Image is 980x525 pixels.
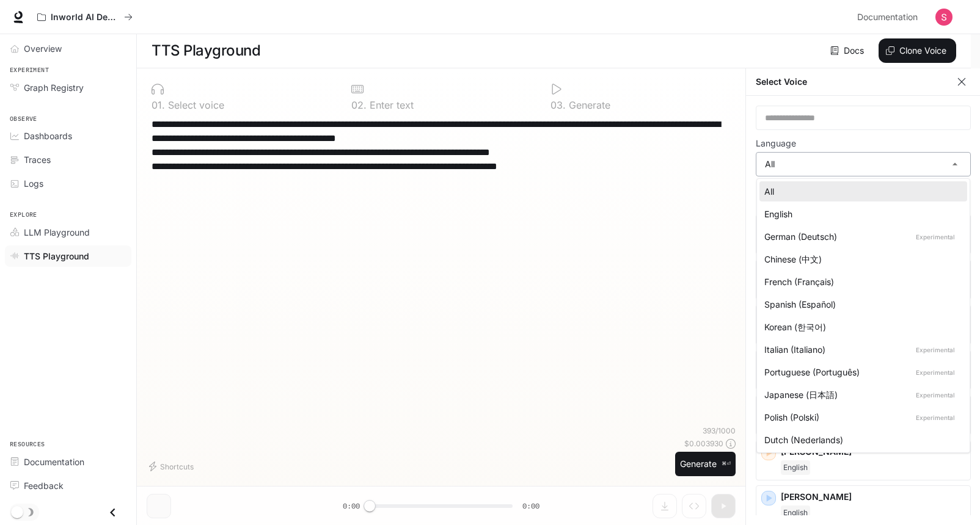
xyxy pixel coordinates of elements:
p: Experimental [913,412,957,423]
div: Japanese (日本語) [764,388,957,401]
p: Experimental [913,344,957,355]
div: Dutch (Nederlands) [764,433,957,446]
div: German (Deutsch) [764,230,957,243]
p: Experimental [913,367,957,378]
div: Polish (Polski) [764,411,957,424]
div: Spanish (Español) [764,298,957,311]
div: Korean (한국어) [764,320,957,333]
div: All [764,185,957,198]
p: Experimental [913,389,957,400]
div: French (Français) [764,275,957,288]
div: English [764,208,957,220]
p: Experimental [913,231,957,242]
div: Chinese (中文) [764,253,957,266]
div: Portuguese (Português) [764,366,957,378]
div: Italian (Italiano) [764,343,957,356]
